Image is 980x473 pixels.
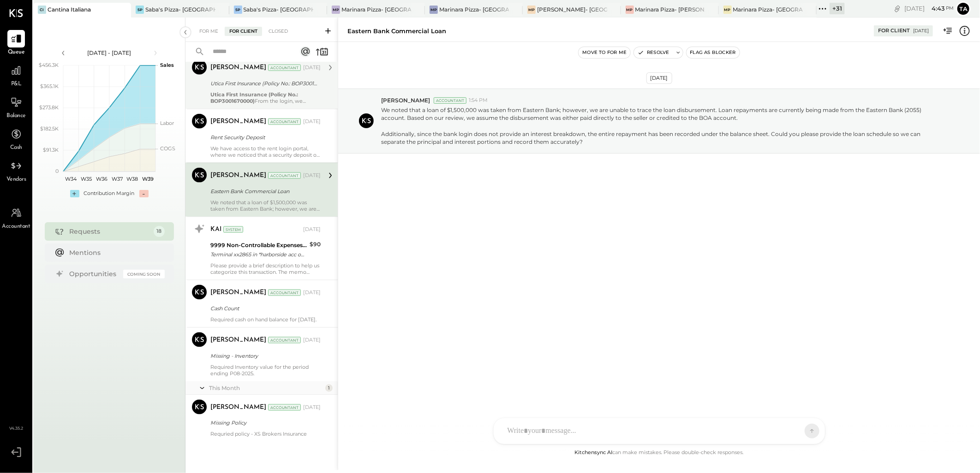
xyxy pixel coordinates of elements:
[210,304,318,313] div: Cash Count
[210,117,266,126] div: [PERSON_NAME]
[310,240,321,249] div: $90
[430,6,438,14] div: MP
[268,290,301,296] div: Accountant
[381,106,943,146] p: We noted that a loan of $1,500,000 was taken from Eastern Bank; however, we are unable to trace t...
[733,6,803,13] div: Marinara Pizza- [GEOGRAPHIC_DATA]
[210,199,321,212] div: We noted that a loan of $1,500,000 was taken from Eastern Bank; however, we are unable to trace t...
[0,157,32,184] a: Vendors
[210,187,318,196] div: Eastern Bank Commercial Loan
[48,6,91,13] div: Cantina Italiana
[210,171,266,180] div: [PERSON_NAME]
[210,419,318,428] div: Missing Policy
[469,97,488,104] span: 1:54 PM
[210,79,318,88] div: Utica First Insurance (Policy No.: BOP3001670000)
[225,27,262,36] div: For Client
[626,6,634,14] div: MP
[303,118,321,125] div: [DATE]
[70,248,160,257] div: Mentions
[160,145,175,152] text: COGS
[210,262,321,275] div: Please provide a brief description to help us categorize this transaction. The memo might be help...
[303,172,321,179] div: [DATE]
[434,97,466,104] div: Accountant
[0,62,32,89] a: P&L
[96,176,107,182] text: W36
[70,227,149,236] div: Requests
[332,6,340,14] div: MP
[210,250,307,259] div: Terminal xx2865 in *harborside acc ount xx-x8908 ma xx0844 seq # xx4234
[65,176,77,182] text: W34
[195,27,223,36] div: For Me
[210,431,321,438] div: Requried policy - XS Brokers Insurance
[527,6,536,14] div: MP
[268,118,301,125] div: Accountant
[6,112,26,120] span: Balance
[303,226,321,233] div: [DATE]
[341,6,411,13] div: Marinara Pizza- [GEOGRAPHIC_DATA]
[55,168,59,174] text: 0
[210,336,266,345] div: [PERSON_NAME]
[160,120,174,126] text: Labor
[84,190,135,197] div: Contribution Margin
[234,6,242,14] div: SP
[210,225,221,234] div: KAI
[268,337,301,343] div: Accountant
[123,270,165,278] div: Coming Soon
[210,351,318,361] div: Missing - Inventory
[904,4,954,13] div: [DATE]
[2,223,30,231] span: Accountant
[0,30,32,57] a: Queue
[830,3,845,14] div: + 31
[70,190,79,197] div: +
[6,176,26,184] span: Vendors
[210,91,298,104] b: Utica First Insurance (Policy No.: BOP3001670000)
[303,64,321,71] div: [DATE]
[956,1,971,16] button: Ta
[126,176,138,182] text: W38
[303,337,321,344] div: [DATE]
[687,47,740,58] button: Flag as Blocker
[81,176,92,182] text: W35
[38,6,46,14] div: CI
[210,403,266,412] div: [PERSON_NAME]
[579,47,630,58] button: Move to for me
[39,104,59,111] text: $273.8K
[0,125,32,152] a: Cash
[111,176,122,182] text: W37
[244,6,313,13] div: Saba's Pizza- [GEOGRAPHIC_DATA]
[39,62,59,68] text: $456.3K
[878,27,910,35] div: For Client
[11,80,22,89] span: P&L
[210,241,307,250] div: 9999 Non-Controllable Expenses:Other Income and Expenses:To Be Classified P&L
[893,4,902,13] div: copy link
[43,147,59,153] text: $91.3K
[223,226,243,233] div: System
[635,6,705,13] div: Marinara Pizza- [PERSON_NAME]
[10,144,22,152] span: Cash
[40,125,59,132] text: $182.5K
[537,6,607,13] div: [PERSON_NAME]- [GEOGRAPHIC_DATA]
[268,404,301,411] div: Accountant
[142,176,153,182] text: W39
[646,72,672,84] div: [DATE]
[210,91,321,104] div: From the login, we observed that the first installment of $3,080.50 was due, of which $1,833.75 w...
[154,226,165,237] div: 18
[210,145,321,158] div: We have access to the rent login portal, where we noticed that a security deposit of $60,000 has ...
[209,384,323,392] div: This Month
[210,133,318,142] div: Rent Security Deposit
[210,364,321,377] div: Required Inventory value for the period ending P08-2025.
[40,83,59,89] text: $365.1K
[723,6,732,14] div: MP
[303,289,321,296] div: [DATE]
[136,6,144,14] div: SP
[268,172,301,179] div: Accountant
[268,65,301,71] div: Accountant
[210,63,266,72] div: [PERSON_NAME]
[8,48,25,57] span: Queue
[139,190,149,197] div: -
[160,62,174,68] text: Sales
[303,404,321,411] div: [DATE]
[0,204,32,231] a: Accountant
[70,269,119,278] div: Opportunities
[325,384,333,392] div: 1
[913,28,929,34] div: [DATE]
